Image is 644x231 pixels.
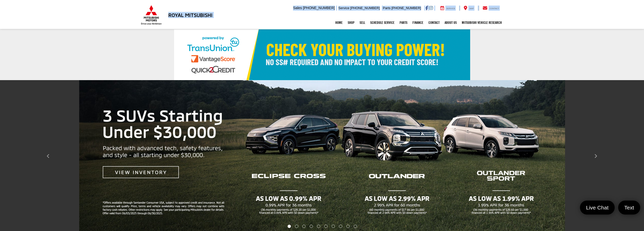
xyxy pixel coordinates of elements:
[425,6,428,10] a: Facebook: Click to visit our Facebook page
[331,225,335,228] li: Go to slide number 7.
[460,6,477,11] a: Map
[479,6,503,11] a: Contact
[426,16,442,29] a: Contact
[357,16,368,29] a: Sell
[489,7,499,10] span: Contact
[168,12,213,18] h3: Royal Mitsubishi
[547,90,644,222] button: Click to view next picture.
[333,16,345,29] a: Home
[368,16,397,29] a: Schedule Service: Opens in a new tab
[429,6,433,10] a: Instagram: Click to visit our Instagram page
[345,16,357,29] a: Shop
[469,7,474,10] span: Map
[383,6,390,10] span: Parts
[317,225,320,228] li: Go to slide number 5.
[584,204,611,211] span: Live Chat
[618,201,640,215] a: Text
[303,6,335,10] span: [PHONE_NUMBER]
[580,201,615,215] a: Live Chat
[338,6,349,10] span: Service
[140,5,163,25] img: Mitsubishi
[397,16,410,29] a: Parts: Opens in a new tab
[174,29,470,80] img: Check Your Buying Power
[354,225,357,228] li: Go to slide number 10.
[295,225,298,228] li: Go to slide number 2.
[339,225,342,228] li: Go to slide number 8.
[293,6,302,10] span: Sales
[302,225,306,228] li: Go to slide number 3.
[391,6,421,10] span: [PHONE_NUMBER]
[287,225,291,228] li: Go to slide number 1.
[442,16,459,29] a: About Us
[622,204,637,211] span: Text
[350,6,380,10] span: [PHONE_NUMBER]
[459,16,504,29] a: Mitsubishi Vehicle Research
[310,225,313,228] li: Go to slide number 4.
[437,6,459,11] a: Service
[410,16,426,29] a: Finance
[346,225,349,228] li: Go to slide number 9.
[446,7,455,10] span: Service
[324,225,327,228] li: Go to slide number 6.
